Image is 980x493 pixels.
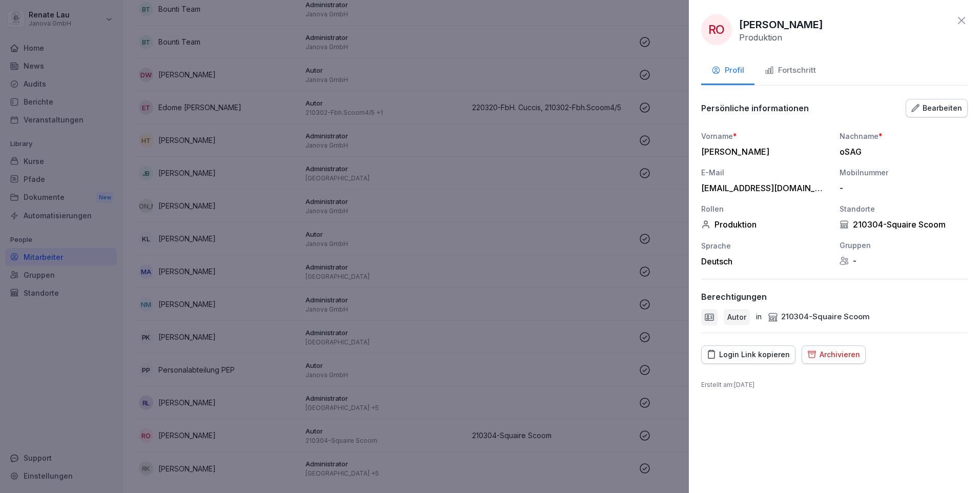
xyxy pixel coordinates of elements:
[756,311,762,323] p: in
[701,380,968,389] p: Erstellt am : [DATE]
[840,203,968,214] div: Standorte
[807,349,860,360] div: Archivieren
[765,65,816,76] div: Fortschritt
[701,14,732,45] div: Ro
[739,32,782,43] p: Produktion
[701,203,829,214] div: Rollen
[911,102,962,114] div: Bearbeiten
[754,57,826,85] button: Fortschritt
[701,240,829,251] div: Sprache
[701,57,754,85] button: Profil
[840,219,968,230] div: 210304-Squaire Scoom
[840,131,968,141] div: Nachname
[840,147,963,157] div: oSAG
[701,131,829,141] div: Vorname
[768,311,870,323] div: 210304-Squaire Scoom
[701,147,824,157] div: [PERSON_NAME]
[701,345,795,364] button: Login Link kopieren
[711,65,744,76] div: Profil
[840,167,968,178] div: Mobilnummer
[701,219,829,230] div: Produktion
[701,292,767,302] p: Berechtigungen
[701,256,829,266] div: Deutsch
[739,17,823,32] p: [PERSON_NAME]
[840,240,968,251] div: Gruppen
[707,349,790,360] div: Login Link kopieren
[840,183,963,193] div: -
[727,312,746,322] p: Autor
[701,167,829,178] div: E-Mail
[701,103,809,113] p: Persönliche informationen
[802,345,866,364] button: Archivieren
[701,183,824,193] div: [EMAIL_ADDRESS][DOMAIN_NAME]
[906,99,968,117] button: Bearbeiten
[840,256,968,266] div: -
